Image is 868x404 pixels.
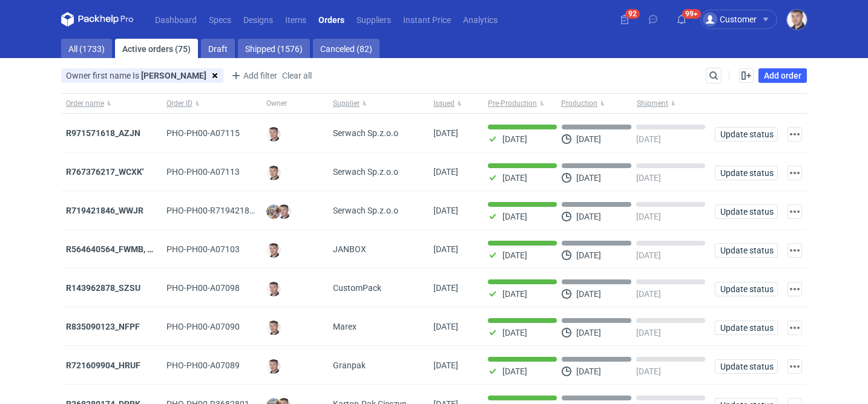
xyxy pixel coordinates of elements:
span: Update status [720,285,772,293]
button: Update status [715,243,778,258]
span: Update status [720,324,772,332]
div: Serwach Sp.z.o.o [328,191,429,230]
p: [DATE] [502,328,527,337]
span: PHO-PH00-R719421846_WWJR [166,206,288,215]
button: Update status [715,359,778,374]
span: PHO-PH00-A07115 [166,128,240,138]
span: 11/08/2025 [433,283,458,293]
p: [DATE] [502,173,527,183]
img: Maciej Sikora [266,166,281,180]
a: Analytics [457,12,504,27]
span: Owner [266,99,287,108]
a: Active orders (75) [115,39,198,58]
span: PHO-PH00-A07089 [166,360,240,370]
span: PHO-PH00-A07098 [166,283,240,293]
a: Orders [312,12,350,27]
span: JANBOX [333,243,366,255]
span: PHO-PH00-A07090 [166,322,240,331]
span: Serwach Sp.z.o.o [333,166,398,178]
a: Draft [201,39,235,58]
a: R719421846_WWJR [66,206,143,215]
p: [DATE] [636,328,661,337]
span: CustomPack [333,282,381,294]
button: Actions [787,359,802,374]
button: Maciej Sikora [787,10,807,30]
button: Actions [787,243,802,258]
span: Pre-Production [488,99,537,108]
div: Granpak [328,346,429,385]
div: Customer [703,12,757,27]
span: Order ID [166,99,192,108]
button: Supplier [328,94,429,113]
p: [DATE] [576,212,601,221]
button: Pre-Production [483,94,559,113]
button: Production [559,94,634,113]
p: [DATE] [576,134,601,144]
button: Order ID [162,94,262,113]
span: PHO-PH00-A07113 [166,167,240,177]
a: R143962878_SZSU [66,283,140,293]
a: Add order [758,68,807,83]
button: Add filter [228,68,278,83]
p: [DATE] [576,367,601,376]
span: Issued [433,99,455,108]
button: Update status [715,204,778,219]
button: Actions [787,321,802,335]
img: Michał Palasek [266,204,281,219]
a: Specs [203,12,237,27]
span: 13/08/2025 [433,206,458,215]
svg: Packhelp Pro [61,12,134,27]
button: Actions [787,204,802,219]
span: Add filter [229,68,277,83]
p: [DATE] [502,289,527,299]
span: Clear all [282,71,312,80]
p: [DATE] [502,212,527,221]
img: Maciej Sikora [277,204,291,219]
button: Order name [61,94,162,113]
img: Maciej Sikora [266,127,281,142]
a: R721609904_HRUF [66,360,140,370]
img: Maciej Sikora [266,359,281,374]
a: R971571618_AZJN [66,128,140,138]
div: JANBOX [328,230,429,269]
div: Serwach Sp.z.o.o [328,152,429,191]
p: [DATE] [502,134,527,144]
span: Production [561,99,597,108]
p: [DATE] [636,134,661,144]
span: 07/08/2025 [433,322,458,331]
span: Serwach Sp.z.o.o [333,127,398,139]
span: Supplier [333,99,360,108]
a: R564640564_FWMB, FMPD, MNLB [66,244,197,254]
button: 99+ [672,10,691,29]
span: Order name [66,99,104,108]
p: [DATE] [636,212,661,221]
span: Serwach Sp.z.o.o [333,204,398,217]
span: Update status [720,362,772,371]
div: CustomPack [328,269,429,307]
p: [DATE] [502,250,527,260]
span: PHO-PH00-A07103 [166,244,240,254]
span: Update status [720,207,772,216]
button: Actions [787,166,802,180]
span: 13/08/2025 [433,167,458,177]
a: R767376217_WCXK' [66,167,143,177]
a: Items [279,12,312,27]
img: Maciej Sikora [266,282,281,296]
button: Customer [700,10,787,29]
p: [DATE] [636,367,661,376]
button: 92 [615,10,634,29]
div: Marex [328,307,429,346]
a: R835090123_NFPF [66,322,140,331]
button: Update status [715,282,778,296]
a: Shipped (1576) [238,39,310,58]
button: Update status [715,321,778,335]
button: Issued [429,94,483,113]
p: [DATE] [636,250,661,260]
